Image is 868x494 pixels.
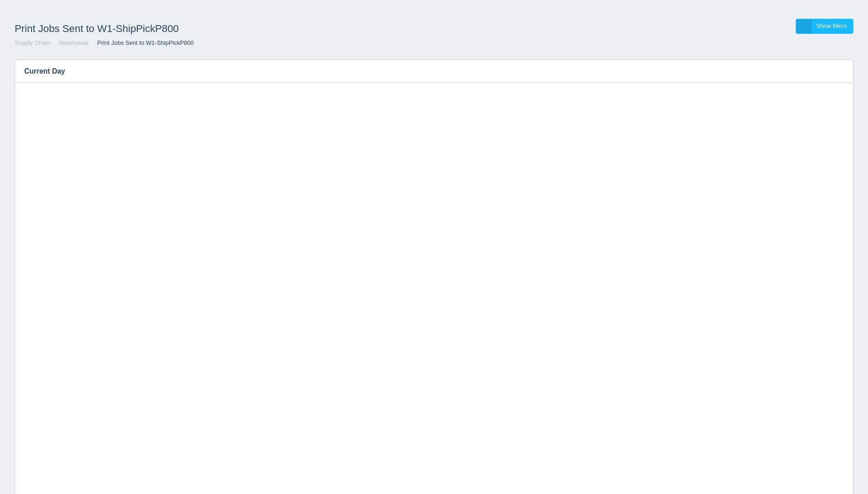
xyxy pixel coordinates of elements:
li: Print Jobs Sent to W1-ShipPickP800 [91,39,194,48]
a: Show filters [796,19,853,34]
h3: Current Day [15,60,825,83]
a: Warehouse [59,39,89,46]
span: Show filters [816,22,847,29]
h1: Print Jobs Sent to W1-ShipPickP800 [15,19,434,39]
a: Supply Chain [15,39,50,46]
